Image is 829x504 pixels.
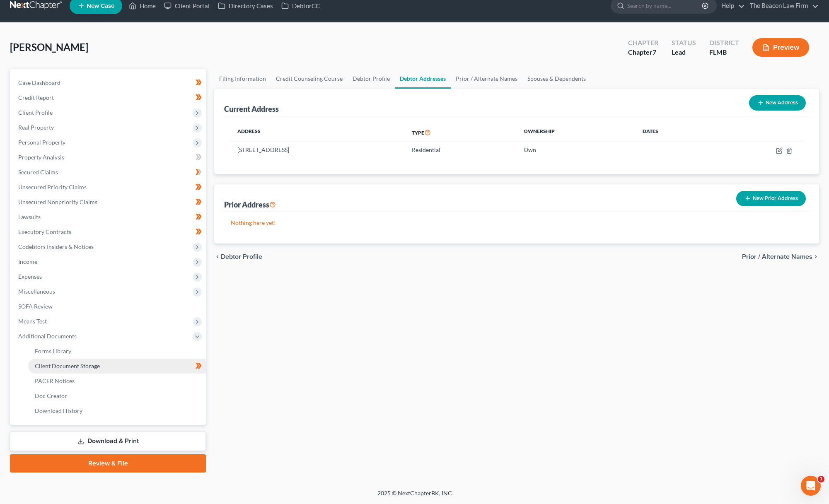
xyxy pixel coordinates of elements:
p: Nothing here yet! [231,219,802,227]
a: Lawsuits [12,210,206,224]
a: Download History [28,403,206,418]
a: Property Analysis [12,150,206,165]
span: Property Analysis [18,154,64,161]
button: Prior / Alternate Names chevron_right [742,253,819,260]
span: Miscellaneous [18,288,55,295]
span: Debtor Profile [221,253,262,260]
div: Chapter [628,48,658,57]
a: Executory Contracts [12,224,206,239]
a: Forms Library [28,344,206,359]
div: Current Address [224,104,279,114]
span: Means Test [18,318,47,325]
button: New Prior Address [736,191,806,206]
i: chevron_right [812,253,819,260]
a: Credit Counseling Course [271,69,348,89]
a: Filing Information [214,69,271,89]
span: Expenses [18,273,42,280]
th: Address [231,123,405,142]
span: Download History [35,407,82,414]
th: Dates [636,123,714,142]
span: Additional Documents [18,333,77,340]
span: Unsecured Priority Claims [18,183,87,191]
a: Case Dashboard [12,75,206,90]
span: Client Profile [18,109,53,116]
button: Preview [752,38,809,57]
th: Type [405,123,517,142]
div: Prior Address [224,200,276,210]
td: [STREET_ADDRESS] [231,142,405,158]
span: Lawsuits [18,213,41,220]
a: Client Document Storage [28,359,206,374]
a: Doc Creator [28,388,206,403]
span: Unsecured Nonpriority Claims [18,198,97,205]
div: Status [672,38,696,48]
span: [PERSON_NAME] [10,41,88,53]
span: Secured Claims [18,169,58,176]
td: Residential [405,142,517,158]
span: PACER Notices [35,377,75,384]
div: 2025 © NextChapterBK, INC [179,489,651,504]
span: Prior / Alternate Names [742,253,812,260]
a: SOFA Review [12,299,206,314]
a: Debtor Addresses [395,69,451,89]
a: Unsecured Priority Claims [12,180,206,195]
span: Executory Contracts [18,228,71,235]
a: Secured Claims [12,165,206,180]
a: Download & Print [10,432,206,451]
span: SOFA Review [18,303,53,310]
span: Real Property [18,124,54,131]
span: Codebtors Insiders & Notices [18,243,94,250]
a: Debtor Profile [348,69,395,89]
a: Review & File [10,454,206,473]
span: Forms Library [35,347,71,354]
i: chevron_left [214,253,221,260]
div: Chapter [628,38,658,48]
div: FLMB [709,48,739,57]
a: Prior / Alternate Names [451,69,522,89]
button: New Address [749,95,806,111]
th: Ownership [517,123,636,142]
div: District [709,38,739,48]
a: Spouses & Dependents [522,69,591,89]
div: Lead [672,48,696,57]
span: 7 [653,48,656,56]
iframe: Intercom live chat [801,476,821,496]
span: Credit Report [18,94,54,101]
span: Case Dashboard [18,79,60,86]
span: Client Document Storage [35,362,100,369]
span: 1 [818,476,824,482]
td: Own [517,142,636,158]
a: Unsecured Nonpriority Claims [12,195,206,210]
span: Income [18,258,37,265]
button: chevron_left Debtor Profile [214,253,262,260]
span: New Case [87,3,114,9]
span: Doc Creator [35,392,67,399]
a: Credit Report [12,90,206,105]
a: PACER Notices [28,374,206,388]
span: Personal Property [18,139,65,146]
